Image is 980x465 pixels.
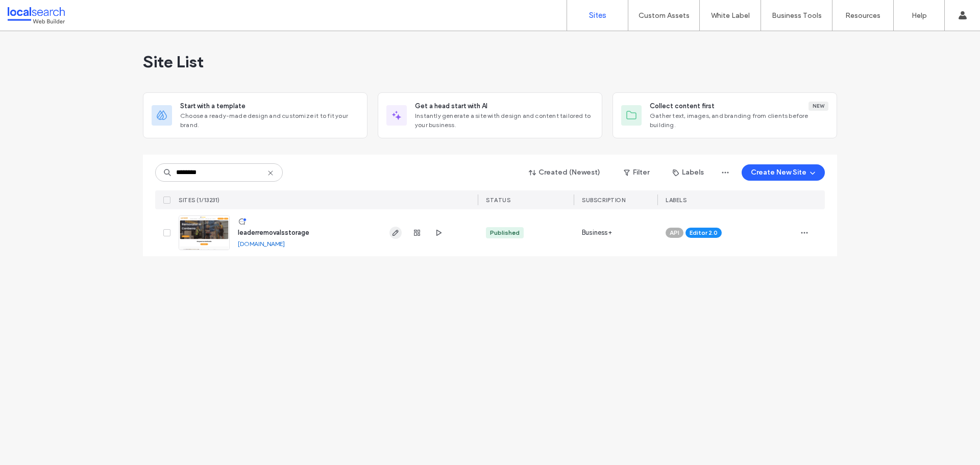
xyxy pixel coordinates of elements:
[415,111,594,130] span: Instantly generate a site with design and content tailored to your business.
[415,101,487,111] span: Get a head start with AI
[143,52,204,72] span: Site List
[639,11,690,20] label: Custom Assets
[179,197,220,204] span: SITES (1/13231)
[180,101,246,111] span: Start with a template
[808,102,828,111] div: New
[664,164,713,181] button: Labels
[490,228,520,237] div: Published
[180,111,359,130] span: Choose a ready-made design and customize it to fit your brand.
[486,197,510,204] span: STATUS
[912,11,927,20] label: Help
[238,229,309,236] a: leaderremovalsstorage
[520,164,609,181] button: Created (Newest)
[650,101,715,111] span: Collect content first
[238,240,285,248] a: [DOMAIN_NAME]
[23,7,44,16] span: Help
[772,11,822,20] label: Business Tools
[690,228,718,237] span: Editor 2.0
[614,164,659,181] button: Filter
[143,92,367,138] div: Start with a templateChoose a ready-made design and customize it to fit your brand.
[711,11,750,20] label: White Label
[666,197,687,204] span: LABELS
[589,11,606,20] label: Sites
[650,111,828,130] span: Gather text, images, and branding from clients before building.
[845,11,880,20] label: Resources
[582,228,612,238] span: Business+
[582,197,625,204] span: SUBSCRIPTION
[670,228,679,237] span: API
[742,164,825,181] button: Create New Site
[612,92,837,138] div: Collect content firstNewGather text, images, and branding from clients before building.
[378,92,602,138] div: Get a head start with AIInstantly generate a site with design and content tailored to your business.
